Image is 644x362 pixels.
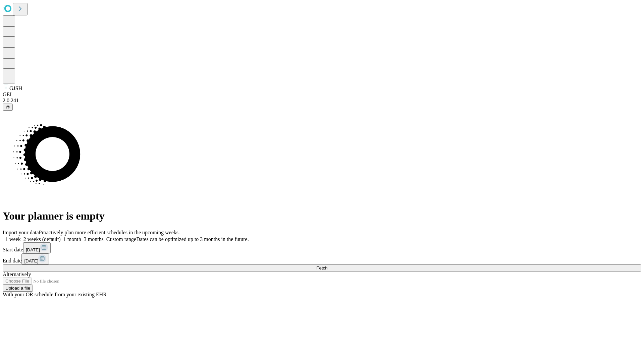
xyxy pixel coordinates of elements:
h1: Your planner is empty [3,210,641,222]
span: [DATE] [24,258,38,263]
span: @ [5,105,10,110]
span: Proactively plan more efficient schedules in the upcoming weeks. [39,230,180,235]
span: 3 months [84,236,104,242]
span: With your OR schedule from your existing EHR [3,292,107,297]
div: End date [3,253,641,264]
div: GEI [3,92,641,98]
span: Fetch [316,265,327,270]
button: Fetch [3,264,641,271]
span: Alternatively [3,271,31,277]
span: [DATE] [26,247,40,252]
span: GJSH [9,85,22,91]
span: 2 weeks (default) [23,236,61,242]
span: 1 week [5,236,21,242]
span: Custom range [106,236,136,242]
button: [DATE] [23,242,51,253]
div: Start date [3,242,641,253]
button: Upload a file [3,285,33,292]
span: 1 month [63,236,81,242]
button: [DATE] [21,253,49,264]
div: 2.0.241 [3,98,641,104]
button: @ [3,104,13,111]
span: Dates can be optimized up to 3 months in the future. [136,236,249,242]
span: Import your data [3,230,39,235]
